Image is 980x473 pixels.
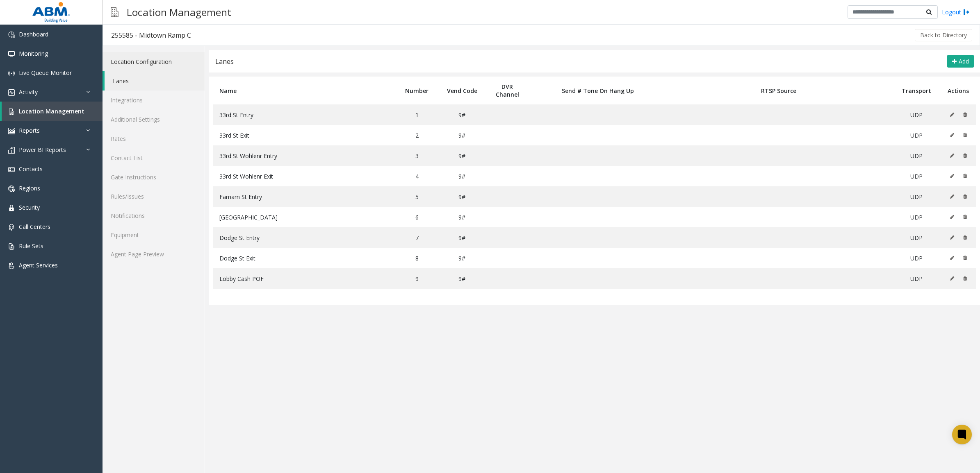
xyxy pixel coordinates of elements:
[19,165,43,173] span: Contacts
[892,166,941,186] td: UDP
[440,248,485,268] td: 9#
[892,227,941,248] td: UDP
[103,167,205,187] a: Gate Instructions
[103,148,205,167] a: Contact List
[103,206,205,225] a: Notifications
[103,91,205,110] a: Integrations
[219,193,262,201] span: Farnam St Entry
[440,186,485,207] td: 9#
[19,184,40,192] span: Regions
[892,104,941,125] td: UDP
[19,223,50,231] span: Call Centers
[942,8,970,16] a: Logout
[394,248,439,268] td: 8
[394,268,439,289] td: 9
[19,204,40,211] span: Security
[103,110,205,129] a: Additional Settings
[219,254,255,262] span: Dodge St Exit
[2,102,103,121] a: Location Management
[440,166,485,186] td: 9#
[19,88,38,96] span: Activity
[8,166,15,173] img: 'icon'
[19,107,84,115] span: Location Management
[440,125,485,145] td: 9#
[941,77,976,104] th: Actions
[915,29,972,41] button: Back to Directory
[19,146,66,154] span: Power BI Reports
[8,147,15,154] img: 'icon'
[947,55,974,68] button: Add
[892,207,941,227] td: UDP
[665,77,892,104] th: RTSP Source
[8,32,15,38] img: 'icon'
[8,243,15,250] img: 'icon'
[892,145,941,166] td: UDP
[215,56,234,67] div: Lanes
[213,77,394,104] th: Name
[8,109,15,115] img: 'icon'
[963,8,970,16] img: logout
[19,50,48,57] span: Monitoring
[219,131,249,139] span: 33rd St Exit
[19,69,72,77] span: Live Queue Monitor
[8,128,15,134] img: 'icon'
[959,57,969,65] span: Add
[19,261,58,269] span: Agent Services
[111,30,191,41] div: 255585 - Midtown Ramp C
[19,242,43,250] span: Rule Sets
[103,225,205,244] a: Equipment
[892,125,941,145] td: UDP
[19,30,48,38] span: Dashboard
[219,111,253,119] span: 33rd St Entry
[394,166,439,186] td: 4
[892,268,941,289] td: UDP
[892,186,941,207] td: UDP
[219,275,264,283] span: Lobby Cash POF
[219,152,277,160] span: 33rd St Wohlenr Entry
[103,187,205,206] a: Rules/Issues
[394,186,439,207] td: 5
[440,77,485,104] th: Vend Code
[394,77,439,104] th: Number
[440,207,485,227] td: 9#
[8,263,15,269] img: 'icon'
[219,172,273,180] span: 33rd St Wohlenr Exit
[8,186,15,192] img: 'icon'
[440,268,485,289] td: 9#
[892,77,941,104] th: Transport
[394,145,439,166] td: 3
[440,227,485,248] td: 9#
[103,244,205,264] a: Agent Page Preview
[440,104,485,125] td: 9#
[103,52,205,71] a: Location Configuration
[440,145,485,166] td: 9#
[8,51,15,57] img: 'icon'
[8,205,15,211] img: 'icon'
[892,248,941,268] td: UDP
[394,207,439,227] td: 6
[19,127,40,134] span: Reports
[530,77,665,104] th: Send # Tone On Hang Up
[103,129,205,148] a: Rates
[394,125,439,145] td: 2
[394,104,439,125] td: 1
[8,224,15,231] img: 'icon'
[8,89,15,96] img: 'icon'
[8,70,15,77] img: 'icon'
[123,2,235,22] h3: Location Management
[485,77,530,104] th: DVR Channel
[105,71,205,91] a: Lanes
[219,213,278,221] span: [GEOGRAPHIC_DATA]
[219,234,260,242] span: Dodge St Entry
[394,227,439,248] td: 7
[111,2,119,22] img: pageIcon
